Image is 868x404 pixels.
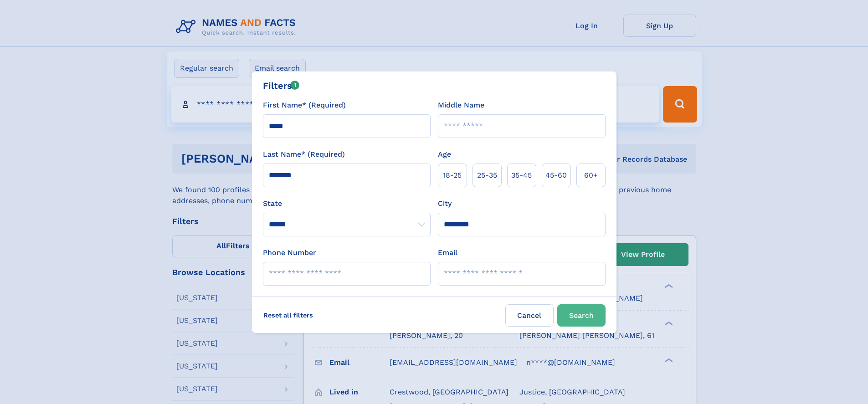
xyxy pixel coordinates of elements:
span: 45‑60 [545,170,567,181]
span: 60+ [584,170,598,181]
span: 18‑25 [443,170,462,181]
label: Last Name* (Required) [263,149,345,160]
label: First Name* (Required) [263,100,346,111]
span: 35‑45 [511,170,532,181]
label: Reset all filters [257,304,319,326]
div: Filters [263,79,300,92]
label: Email [438,247,457,258]
button: Search [557,304,606,327]
label: Middle Name [438,100,484,111]
span: 25‑35 [477,170,497,181]
label: Cancel [505,304,554,327]
label: Phone Number [263,247,316,258]
label: City [438,198,452,209]
label: Age [438,149,451,160]
label: State [263,198,431,209]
